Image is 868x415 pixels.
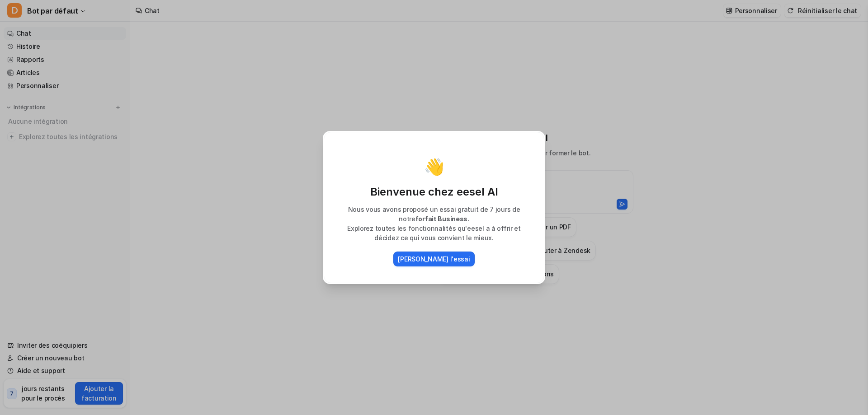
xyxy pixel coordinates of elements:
font: Bienvenue chez eesel AI [370,185,498,198]
font: Explorez toutes les fonctionnalités qu'eesel a à offrir et décidez ce qui vous convient le mieux. [347,224,521,242]
font: forfait Business. [415,215,469,223]
font: Nous vous avons proposé un essai gratuit de 7 jours de notre [348,205,520,223]
font: [PERSON_NAME] l'essai [398,255,470,263]
button: [PERSON_NAME] l'essai [393,252,474,266]
font: 👋 [424,157,444,177]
